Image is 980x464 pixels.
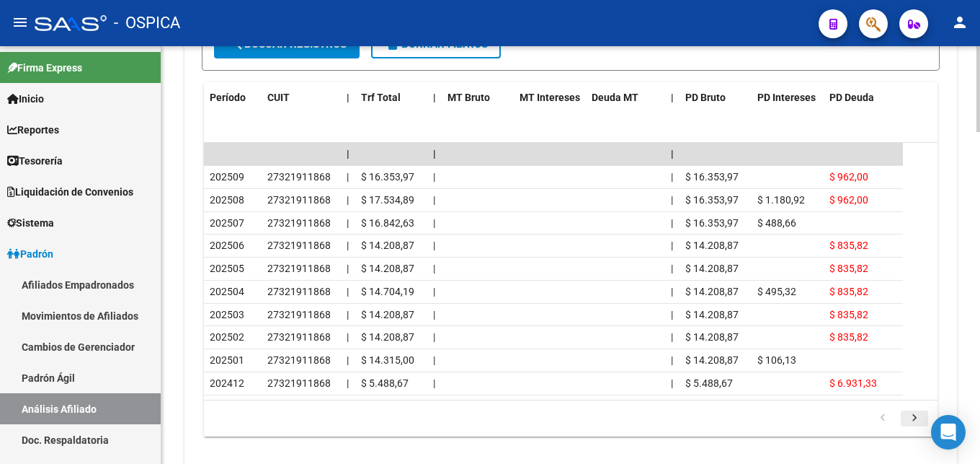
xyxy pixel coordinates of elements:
[210,171,244,183] span: 202509
[210,354,244,366] span: 202501
[671,286,673,297] span: |
[829,263,868,274] span: $ 835,82
[7,246,53,262] span: Padrón
[824,82,903,113] datatable-header-cell: PD Deuda
[114,7,180,39] span: - OSPICA
[7,184,133,200] span: Liquidación de Convenios
[361,377,409,389] span: $ 5.488,67
[685,309,739,320] span: $ 14.208,87
[951,14,968,31] mat-icon: person
[901,411,928,426] a: go to next page
[829,286,868,297] span: $ 835,82
[341,82,355,113] datatable-header-cell: |
[361,263,414,274] span: $ 14.208,87
[267,217,331,229] span: 27321911868
[757,194,805,206] span: $ 1.180,92
[210,263,244,274] span: 202505
[347,263,349,274] span: |
[361,240,414,251] span: $ 14.208,87
[671,263,673,274] span: |
[442,82,514,113] datatable-header-cell: MT Bruto
[685,240,739,251] span: $ 14.208,87
[361,217,414,229] span: $ 16.842,63
[685,171,739,183] span: $ 16.353,97
[671,354,673,366] span: |
[347,240,349,251] span: |
[665,82,680,113] datatable-header-cell: |
[361,286,414,297] span: $ 14.704,19
[267,171,331,183] span: 27321911868
[433,194,435,206] span: |
[361,92,401,103] span: Trf Total
[829,331,868,343] span: $ 835,82
[267,354,331,366] span: 27321911868
[347,217,349,229] span: |
[427,82,442,113] datatable-header-cell: |
[361,171,414,183] span: $ 16.353,97
[210,217,244,229] span: 202507
[685,92,726,103] span: PD Bruto
[433,286,435,297] span: |
[829,240,868,251] span: $ 835,82
[685,286,739,297] span: $ 14.208,87
[210,286,244,297] span: 202504
[829,194,868,206] span: $ 962,00
[671,148,674,159] span: |
[752,82,824,113] datatable-header-cell: PD Intereses
[267,194,331,206] span: 27321911868
[685,354,739,366] span: $ 14.208,87
[227,38,347,51] span: Buscar Registros
[592,92,638,103] span: Deuda MT
[685,194,739,206] span: $ 16.353,97
[12,14,29,31] mat-icon: menu
[210,377,244,389] span: 202412
[267,309,331,320] span: 27321911868
[680,82,752,113] datatable-header-cell: PD Bruto
[361,354,414,366] span: $ 14.315,00
[931,415,966,450] div: Open Intercom Messenger
[7,91,44,107] span: Inicio
[433,217,435,229] span: |
[433,92,436,103] span: |
[267,331,331,343] span: 27321911868
[7,215,54,231] span: Sistema
[829,92,874,103] span: PD Deuda
[347,148,349,159] span: |
[267,92,290,103] span: CUIT
[7,153,63,169] span: Tesorería
[671,309,673,320] span: |
[347,194,349,206] span: |
[671,194,673,206] span: |
[433,263,435,274] span: |
[384,38,488,51] span: Borrar Filtros
[685,331,739,343] span: $ 14.208,87
[267,263,331,274] span: 27321911868
[433,148,436,159] span: |
[347,171,349,183] span: |
[361,309,414,320] span: $ 14.208,87
[7,122,59,138] span: Reportes
[347,354,349,366] span: |
[520,92,580,103] span: MT Intereses
[210,331,244,343] span: 202502
[869,411,896,426] a: go to previous page
[685,377,733,389] span: $ 5.488,67
[757,217,796,229] span: $ 488,66
[210,194,244,206] span: 202508
[347,377,349,389] span: |
[210,309,244,320] span: 202503
[347,331,349,343] span: |
[685,217,739,229] span: $ 16.353,97
[355,82,427,113] datatable-header-cell: Trf Total
[671,377,673,389] span: |
[671,331,673,343] span: |
[671,240,673,251] span: |
[433,309,435,320] span: |
[433,354,435,366] span: |
[433,377,435,389] span: |
[671,171,673,183] span: |
[433,331,435,343] span: |
[204,82,262,113] datatable-header-cell: Período
[671,217,673,229] span: |
[757,286,796,297] span: $ 495,32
